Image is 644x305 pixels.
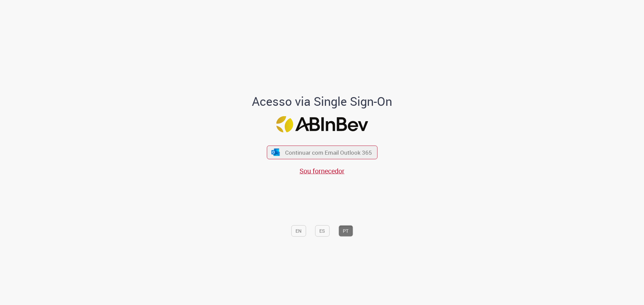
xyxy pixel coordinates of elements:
button: EN [291,225,306,236]
button: ES [315,225,329,236]
a: Sou fornecedor [300,166,344,175]
span: Continuar com Email Outlook 365 [285,149,372,156]
img: ícone Azure/Microsoft 360 [271,149,280,156]
img: Logo ABInBev [276,116,368,132]
button: PT [338,225,353,236]
button: ícone Azure/Microsoft 360 Continuar com Email Outlook 365 [267,145,377,159]
h1: Acesso via Single Sign-On [229,95,415,108]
